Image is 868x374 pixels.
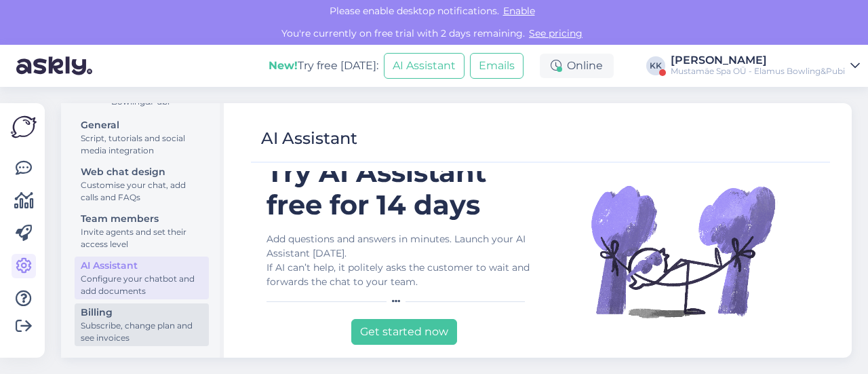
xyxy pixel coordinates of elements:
div: Add questions and answers in minutes. Launch your AI Assistant [DATE]. If AI can’t help, it polit... [267,232,530,289]
div: Script, tutorials and social media integration [81,132,203,157]
button: Emails [470,53,524,79]
button: AI Assistant [384,53,465,79]
a: [PERSON_NAME]Mustamäe Spa OÜ - Elamus Bowling&Pubi [671,55,860,77]
h1: Try AI Assistant free for 14 days [267,156,530,221]
b: New! [269,59,298,72]
button: Get started now [351,319,457,345]
a: See pricing [525,27,587,39]
div: AI Assistant [261,126,357,151]
img: Askly Logo [11,114,37,140]
a: BillingSubscribe, change plan and see invoices [75,303,209,346]
div: General [81,118,203,132]
div: Try free [DATE]: [269,58,378,74]
span: Enable [499,5,539,17]
div: Team members [81,212,203,226]
div: Customise your chat, add calls and FAQs [81,179,203,204]
div: KK [646,56,665,75]
a: AI AssistantConfigure your chatbot and add documents [75,257,209,299]
div: Billing [81,305,203,320]
div: Invite agents and set their access level [81,226,203,250]
div: [PERSON_NAME] [671,55,845,66]
img: Illustration [588,156,778,346]
a: Team membersInvite agents and set their access level [75,210,209,253]
div: Configure your chatbot and add documents [81,273,203,297]
div: Subscribe, change plan and see invoices [81,320,203,344]
a: Web chat designCustomise your chat, add calls and FAQs [75,163,209,206]
div: Web chat design [81,165,203,179]
div: Online [540,54,614,78]
a: GeneralScript, tutorials and social media integration [75,116,209,159]
div: AI Assistant [81,259,203,273]
div: Mustamäe Spa OÜ - Elamus Bowling&Pubi [671,66,845,77]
